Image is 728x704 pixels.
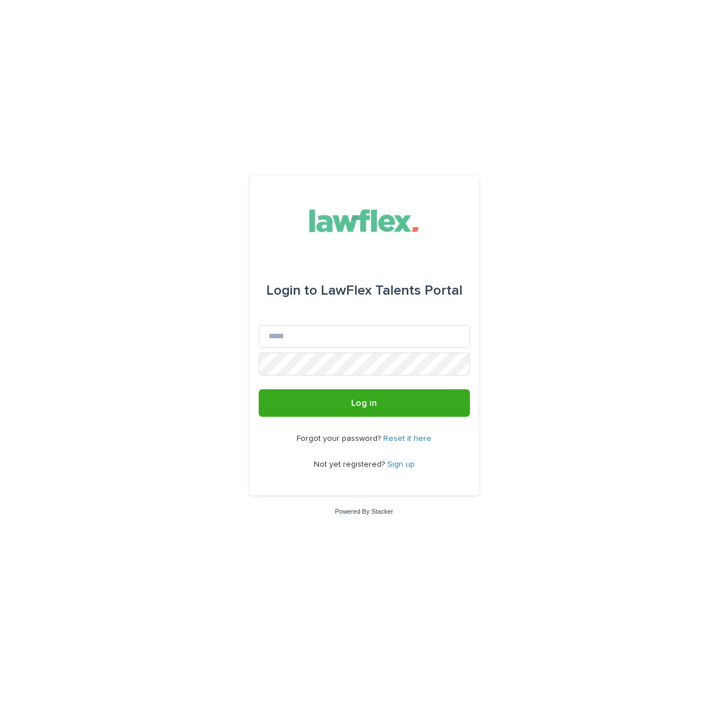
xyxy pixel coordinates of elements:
span: Forgot your password? [297,435,383,443]
div: LawFlex Talents Portal [266,275,462,307]
span: Not yet registered? [314,460,387,468]
img: Gnvw4qrBSHOAfo8VMhG6 [299,204,429,238]
span: Log in [351,398,377,408]
a: Sign up [387,460,415,468]
span: Login to [266,284,317,298]
a: Powered By Stacker [335,508,393,515]
a: Reset it here [383,435,431,443]
button: Log in [259,389,470,417]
